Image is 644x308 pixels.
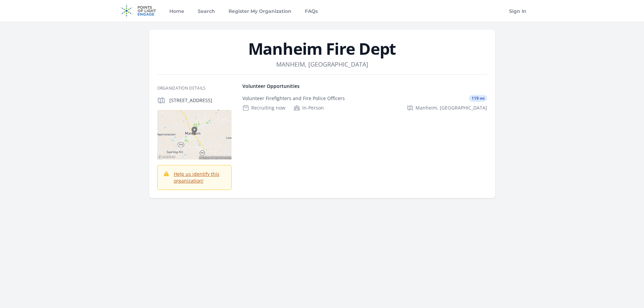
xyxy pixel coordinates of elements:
[169,97,232,104] p: [STREET_ADDRESS]
[157,110,232,160] img: Map
[293,104,324,111] div: In-Person
[242,95,345,102] div: Volunteer Firefighters and Fire Police Officers
[174,171,219,184] a: Help us identify this organization!
[157,41,487,57] h1: Manheim Fire Dept
[415,104,487,111] span: Manheim, [GEOGRAPHIC_DATA]
[276,60,368,69] dd: Manheim, [GEOGRAPHIC_DATA]
[240,90,490,117] a: Volunteer Firefighters and Fire Police Officers 119 mi Recruiting now In-Person Manheim, [GEOGRAP...
[469,95,487,102] span: 119 mi
[242,83,487,90] h4: Volunteer Opportunities
[157,86,232,91] h3: Organization Details
[242,104,285,111] div: Recruiting now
